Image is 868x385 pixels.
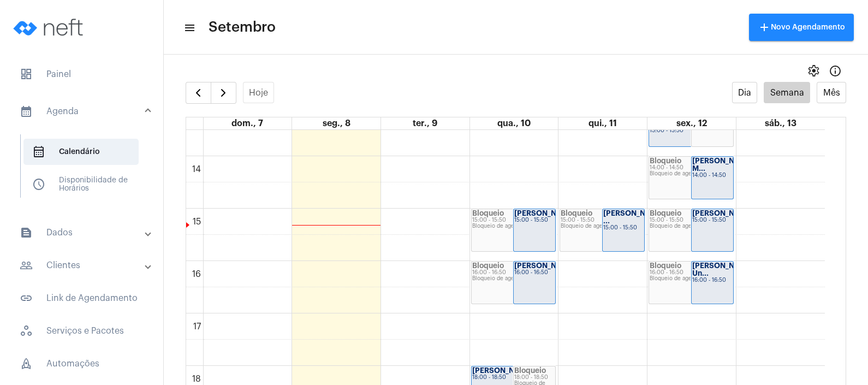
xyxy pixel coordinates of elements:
strong: Bloqueio [650,210,681,217]
div: 17 [191,322,203,331]
span: Automações [11,351,152,377]
div: 15 [191,217,203,227]
mat-icon: add [758,21,771,34]
div: 15:00 - 15:50 [603,225,644,231]
div: Bloqueio de agenda [650,276,733,282]
div: 16:00 - 16:50 [650,270,733,276]
div: 14 [190,164,203,174]
div: 18:00 - 18:50 [514,375,555,381]
button: Hoje [243,82,275,103]
a: 12 de setembro de 2025 [674,117,709,129]
strong: Bloqueio [472,210,504,217]
strong: Bloqueio [650,262,681,269]
span: Setembro [209,19,276,36]
span: settings [807,64,820,78]
strong: [PERSON_NAME]... [514,262,582,269]
div: 15:00 - 15:50 [514,217,555,223]
strong: Bloqueio [514,367,546,374]
button: settings [802,60,824,82]
mat-icon: sidenav icon [20,105,33,118]
span: Painel [11,61,152,87]
div: 15:00 - 15:50 [561,217,644,223]
button: Semana [764,82,810,103]
div: 15:00 - 15:50 [650,217,733,223]
strong: Bloqueio [561,210,592,217]
div: 18:00 - 18:50 [472,375,555,381]
span: Serviços e Pacotes [11,318,152,344]
strong: Bloqueio [472,262,504,269]
div: 16:00 - 16:50 [472,270,555,276]
div: 16:00 - 16:50 [692,277,733,283]
span: sidenav icon [20,357,33,370]
span: Novo Agendamento [758,23,845,31]
mat-panel-title: Agenda [20,105,146,118]
mat-expansion-panel-header: sidenav iconAgenda [7,94,163,129]
img: logo-neft-novo-2.png [9,5,91,49]
div: sidenav iconAgenda [7,129,163,213]
strong: [PERSON_NAME] d... [472,367,546,374]
button: Próximo Semana [211,82,236,104]
a: 9 de setembro de 2025 [411,117,439,129]
div: Bloqueio de agenda [472,223,555,229]
div: Bloqueio de agenda [561,223,644,229]
strong: [PERSON_NAME] ... [603,210,664,224]
strong: [PERSON_NAME] M... [692,157,753,172]
div: 18 [190,374,203,384]
a: 11 de setembro de 2025 [586,117,619,129]
span: sidenav icon [32,145,45,158]
button: Mês [817,82,846,103]
strong: Bloqueio [650,157,681,164]
a: 8 de setembro de 2025 [320,117,353,129]
div: Bloqueio de agenda [650,171,733,177]
span: Link de Agendamento [11,285,152,311]
div: Bloqueio de agenda [650,223,733,229]
mat-panel-title: Dados [20,226,146,239]
div: 16 [190,269,203,279]
button: Info [824,60,846,82]
mat-expansion-panel-header: sidenav iconDados [7,220,163,246]
mat-icon: sidenav icon [20,292,33,305]
div: 15:00 - 15:50 [472,217,555,223]
span: Calendário [23,139,139,165]
div: Bloqueio de agenda [472,276,555,282]
div: 14:00 - 14:50 [650,165,733,171]
strong: [PERSON_NAME]... [514,210,582,217]
a: 10 de setembro de 2025 [495,117,533,129]
a: 13 de setembro de 2025 [763,117,799,129]
mat-icon: sidenav icon [20,226,33,239]
mat-panel-title: Clientes [20,259,146,272]
div: 14:00 - 14:50 [692,173,733,179]
div: 13:00 - 13:50 [650,128,733,134]
mat-icon: Info [829,64,842,78]
strong: [PERSON_NAME] Un... [692,262,753,277]
mat-expansion-panel-header: sidenav iconClientes [7,252,163,279]
a: 7 de setembro de 2025 [229,117,265,129]
button: Dia [732,82,758,103]
span: sidenav icon [20,68,33,81]
mat-icon: sidenav icon [183,21,194,34]
button: Semana Anterior [186,82,211,104]
span: sidenav icon [32,178,45,191]
div: 15:00 - 15:50 [692,217,733,223]
div: 16:00 - 16:50 [514,270,555,276]
span: sidenav icon [20,324,33,337]
span: Disponibilidade de Horários [23,171,139,198]
mat-icon: sidenav icon [20,259,33,272]
button: Novo Agendamento [749,14,854,41]
strong: [PERSON_NAME]... [692,210,760,217]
